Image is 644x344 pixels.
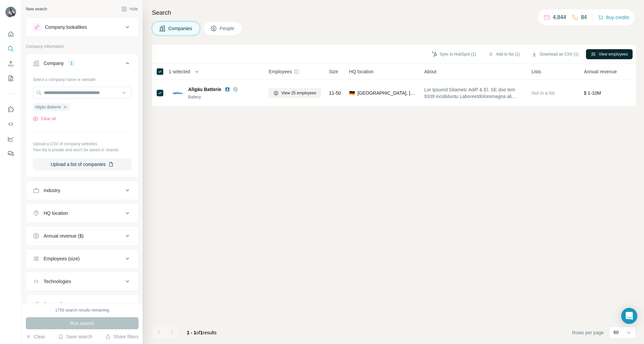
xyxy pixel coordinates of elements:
span: People [220,25,235,32]
span: [GEOGRAPHIC_DATA], [GEOGRAPHIC_DATA] [358,90,416,96]
button: HQ location [26,205,138,221]
span: Not in a list [532,90,555,96]
p: Upload a CSV of company websites. [33,141,131,147]
div: 1 [68,60,75,66]
p: 84 [581,13,587,21]
span: About [424,68,437,75]
div: Annual revenue ($) [44,233,84,239]
button: Employees (size) [26,251,138,267]
span: Companies [168,25,193,32]
span: Allgäu Batterie [35,104,61,110]
button: My lists [5,72,16,84]
span: Allgäu Batterie [188,86,221,93]
p: 4,844 [553,13,566,21]
div: Technologies [44,278,71,285]
button: Quick start [5,28,16,40]
span: 1 selected [169,68,190,75]
img: Avatar [5,7,16,17]
button: Enrich CSV [5,58,16,70]
span: HQ location [349,68,374,75]
div: Battery [188,94,261,100]
button: View 25 employees [269,88,321,98]
img: Logo of Allgäu Batterie [172,88,183,98]
div: HQ location [44,210,68,217]
button: Upload a list of companies [33,158,131,170]
button: Company1 [26,55,138,74]
button: Share filters [105,333,139,340]
span: 1 - 1 [187,330,196,335]
p: Your list is private and won't be saved or shared. [33,147,131,153]
button: Use Surfe on LinkedIn [5,103,16,115]
span: Rows per page [572,329,604,336]
button: Download as CSV (1) [527,49,583,59]
span: 1 [200,330,203,335]
button: Hide [117,4,143,14]
div: New search [26,6,47,12]
div: Keywords [44,301,64,308]
span: Lists [532,68,541,75]
span: results [187,330,217,335]
button: View employees [586,49,633,59]
button: Clear all [33,116,56,122]
div: Select a company name or website [33,74,131,83]
span: Lor Ipsumd Sitametc AdiP & El. SE doe tem 9109 incididuntu Laboreetdoloremagna ali Enim ad Minimv... [424,86,524,100]
button: Keywords [26,296,138,312]
span: $ 1-10M [584,90,601,96]
span: Annual revenue [584,68,617,75]
button: Add to list (1) [483,49,525,59]
button: Use Surfe API [5,118,16,130]
div: Employees (size) [44,255,79,262]
button: Clear [26,333,45,340]
p: Company information [26,44,139,50]
button: Feedback [5,148,16,160]
span: Employees [269,68,292,75]
button: Technologies [26,273,138,289]
button: Dashboard [5,133,16,145]
span: 🇩🇪 [349,90,355,96]
button: Search [5,43,16,55]
span: Size [329,68,338,75]
button: Industry [26,182,138,198]
span: View 25 employees [281,90,316,96]
button: Sync to HubSpot (1) [427,49,481,59]
div: Open Intercom Messenger [621,308,637,324]
div: Company lookalikes [45,24,87,30]
div: 1756 search results remaining [55,307,109,313]
button: Save search [58,333,92,340]
div: Company [44,60,64,67]
span: 11-50 [329,90,341,96]
button: Company lookalikes [26,19,138,35]
button: Annual revenue ($) [26,228,138,244]
button: Buy credits [598,13,629,22]
h4: Search [152,8,636,17]
div: Industry [44,187,60,194]
span: of [196,330,200,335]
p: 60 [613,329,619,336]
img: LinkedIn logo [225,87,230,92]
